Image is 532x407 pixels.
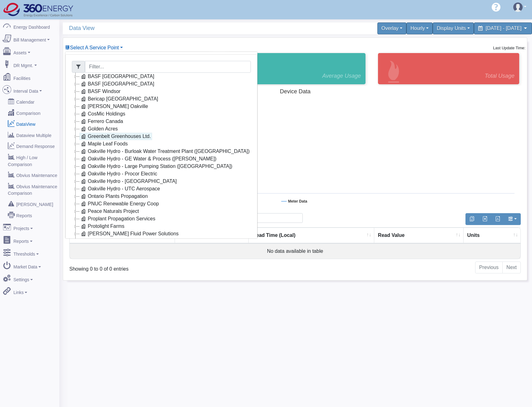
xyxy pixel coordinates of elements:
button: Copy to clipboard [465,213,479,225]
li: PNUC Renewable Energy Coop [72,200,251,208]
li: Peace Naturals Project [72,208,251,215]
span: Average Usage [322,72,361,80]
small: Last Update Time: [493,46,525,50]
a: Maple Leaf Foods [79,140,129,148]
li: BASF [GEOGRAPHIC_DATA] [72,73,251,80]
th: Read Value : activate to sort column ascending [374,228,464,243]
li: Greenbelt Greenhouses Ltd. [72,133,251,140]
li: BASF Windsor [72,88,251,95]
a: Proplant Propagation Services [79,215,157,223]
span: Total Usage [485,72,515,80]
button: Generate PDF [491,213,504,225]
button: Export to Excel [478,213,491,225]
li: Ontario Plants Propagation [72,193,251,200]
a: Golden Acres [79,125,119,133]
a: Greenbelt Greenhouses Ltd. [79,133,152,140]
a: Peace Naturals Project [79,208,140,215]
li: Proplant Propagation Services [72,215,251,223]
li: Protolight Farms [72,223,251,230]
a: Oakville Hydro - GE Water & Process ([PERSON_NAME]) [79,155,218,163]
a: Protolight Farms [79,223,126,230]
span: Device List [70,45,119,50]
span: [DATE] - [DATE] [486,26,522,31]
div: Display Units [433,22,474,34]
a: Oakville Hydro - UTC Aerospace [79,185,161,193]
li: Oakville Hydro - Burloak Water Treatment Plant ([GEOGRAPHIC_DATA]) [72,148,251,155]
a: Select A Service Point [65,45,123,50]
label: Search: [223,213,303,223]
li: Oakville Hydro - Large Pumping Station ([GEOGRAPHIC_DATA]) [72,163,251,170]
a: Oakville Hydro - [GEOGRAPHIC_DATA] [79,178,178,185]
li: [PERSON_NAME] Head Office / Powder Metal [72,238,251,245]
a: [PERSON_NAME] Fluid Power Solutions [79,230,180,238]
li: CosMic Holdings [72,110,251,118]
li: Ferrero Canada [72,118,251,125]
span: Data View [69,22,298,34]
a: Ferrero Canada [79,118,124,125]
li: Golden Acres [72,125,251,133]
th: Units : activate to sort column ascending [464,228,521,243]
div: Showing 0 to 0 of 0 entries [69,261,252,273]
a: BASF [GEOGRAPHIC_DATA] [79,73,156,80]
li: BASF [GEOGRAPHIC_DATA] [72,80,251,88]
td: No data available in table [70,243,520,259]
li: Oakville Hydro - Procor Electric [72,170,251,178]
li: Oakville Hydro - UTC Aerospace [72,185,251,193]
li: [PERSON_NAME] Oakville [72,103,251,110]
a: BASF Windsor [79,88,122,95]
a: Bericap [GEOGRAPHIC_DATA] [79,95,159,103]
li: Bericap [GEOGRAPHIC_DATA] [72,95,251,103]
a: [PERSON_NAME] Head Office / Powder Metal [79,238,192,245]
div: Hourly [406,22,433,34]
img: user-3.svg [513,2,523,12]
li: Oakville Hydro - GE Water & Process ([PERSON_NAME]) [72,155,251,163]
a: BASF [GEOGRAPHIC_DATA] [79,80,156,88]
a: [PERSON_NAME] Oakville [79,103,149,110]
li: Maple Leaf Foods [72,140,251,148]
tspan: Meter Data [288,199,307,203]
span: Filter [72,61,85,73]
a: CosMic Holdings [79,110,127,118]
a: PNUC Renewable Energy Coop [79,200,160,208]
a: Oakville Hydro - Burloak Water Treatment Plant ([GEOGRAPHIC_DATA]) [79,148,251,155]
li: [PERSON_NAME] Fluid Power Solutions [72,230,251,238]
th: Read Time (Local) : activate to sort column ascending [249,228,374,243]
button: Show/Hide Columns [504,213,521,225]
input: Filter [85,61,251,73]
a: Ontario Plants Propagation [79,193,149,200]
div: Select A Service Point [65,51,258,239]
tspan: Device Data [280,88,311,95]
div: Overlay [377,22,406,34]
a: Oakville Hydro - Procor Electric [79,170,158,178]
li: Oakville Hydro - [GEOGRAPHIC_DATA] [72,178,251,185]
input: Search: [242,213,303,223]
a: Oakville Hydro - Large Pumping Station ([GEOGRAPHIC_DATA]) [79,163,234,170]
